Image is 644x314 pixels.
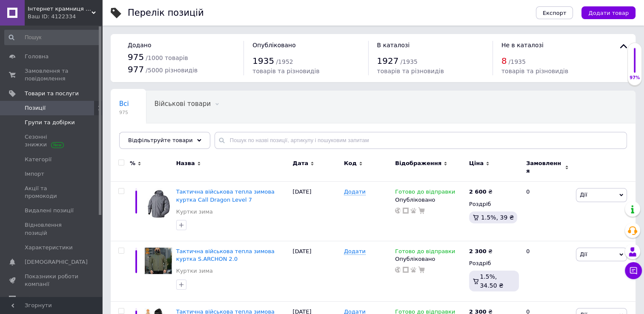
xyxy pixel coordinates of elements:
span: Код [344,160,357,167]
span: Готово до відправки [395,248,455,257]
a: Тактична військова тепла зимова куртка Call Dragon Level 7 [176,188,275,203]
span: / 1935 [401,58,418,65]
span: Додати [344,188,366,195]
span: Характеристики [25,244,73,251]
span: Дата [292,160,308,167]
div: [DATE] [290,182,341,241]
input: Пошук [4,30,100,45]
span: 975 [119,109,129,116]
span: Головна [25,53,49,60]
span: Чоловічий одяг [119,132,171,140]
span: Не в каталозі [501,42,544,49]
span: 977 [128,64,144,74]
span: Імпорт [25,170,44,178]
span: Видалені позиції [25,207,74,214]
span: 1935 [252,56,274,66]
span: 1.5%, 34.50 ₴ [480,273,503,288]
button: Чат з покупцем [625,262,642,279]
img: Тактична військова тепла зимова куртка Call Dragon Level 7 [145,188,172,219]
a: Тактична військова тепла зимова куртка S.ARCHON 2.0 [176,248,275,262]
span: Додати товар [588,10,629,16]
div: Опубліковано [395,255,465,263]
span: Додано [128,42,151,49]
span: Додати [344,248,366,255]
div: 0 [521,241,574,301]
span: Замовлення та повідомлення [25,67,79,83]
span: Показники роботи компанії [25,273,79,288]
b: 2 600 [469,188,487,195]
span: Акції та промокоди [25,185,79,200]
div: Роздріб [469,200,519,208]
span: товарів та різновидів [377,68,444,74]
span: Назва [176,160,195,167]
span: 1.5%, 39 ₴ [481,214,514,221]
span: Категорії [25,156,52,163]
span: Відновлення позицій [25,221,79,237]
span: Групи та добірки [25,119,75,126]
div: ₴ [469,188,492,196]
span: Інтернет крамниця “ВСЕ ДЛЯ ВСІХ” [28,5,92,13]
span: / 1952 [276,58,293,65]
span: товарів та різновидів [252,68,319,74]
a: Куртки зима [176,267,213,275]
span: Замовлення [526,160,563,175]
span: 8 [501,56,507,66]
b: 2 300 [469,248,487,254]
input: Пошук по назві позиції, артикулу і пошуковим запитам [215,132,627,149]
span: Ціна [469,160,484,167]
div: Опубліковано [395,196,465,204]
div: 97% [628,75,641,81]
span: В каталозі [377,42,410,49]
div: Роздріб [469,260,519,267]
span: / 1935 [509,58,526,65]
span: / 1000 товарів [146,54,188,61]
span: Експорт [543,10,567,16]
span: Позиції [25,104,46,112]
span: / 5000 різновидів [146,67,197,74]
div: 0 [521,182,574,241]
span: товарів та різновидів [501,68,568,74]
span: Опубліковано [252,42,296,49]
span: Готово до відправки [395,188,455,197]
span: Дії [580,191,587,198]
span: 975 [128,52,144,62]
span: 1927 [377,56,399,66]
span: Відгуки [25,295,47,303]
span: Товари та послуги [25,90,79,97]
button: Експорт [536,6,573,19]
img: Тактична військова тепла зимова куртка S.ARCHON 2.0 [145,248,172,274]
div: ₴ [469,248,492,255]
span: [DEMOGRAPHIC_DATA] [25,258,88,266]
div: Перелік позицій [128,9,204,17]
a: Куртки зима [176,208,213,216]
span: Військові товари [155,100,211,108]
span: Всі [119,100,129,108]
button: Додати товар [581,6,635,19]
div: [DATE] [290,241,341,301]
div: Ваш ID: 4122334 [28,13,102,20]
span: Сезонні знижки [25,133,79,148]
span: % [130,160,135,167]
span: Відфільтруйте товари [128,137,193,143]
span: Відображення [395,160,441,167]
span: Дії [580,251,587,257]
